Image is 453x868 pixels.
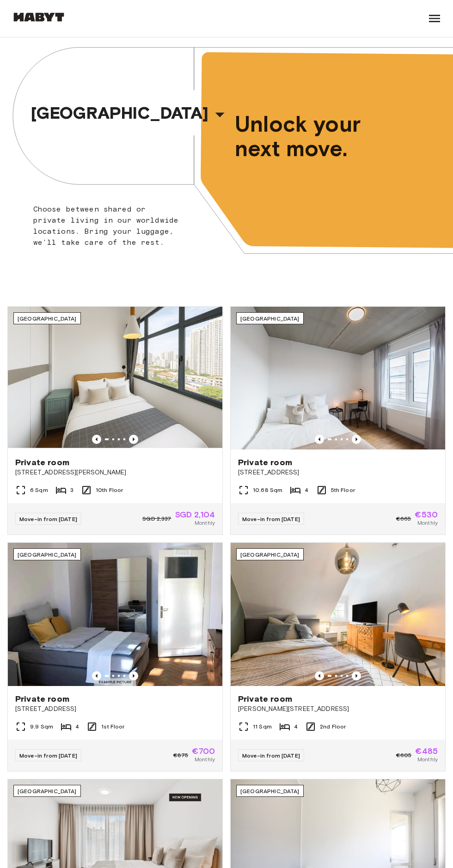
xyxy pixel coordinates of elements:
span: 5th Floor [331,486,355,494]
span: 1st Floor [101,722,124,731]
span: Monthly [195,519,215,527]
button: Previous image [315,671,324,680]
span: €700 [192,747,215,755]
button: Previous image [352,435,361,444]
span: €875 [173,751,189,759]
span: [GEOGRAPHIC_DATA] [31,103,209,122]
a: Marketing picture of unit SG-01-116-001-02Previous imagePrevious image[GEOGRAPHIC_DATA]Private ro... [7,306,223,535]
span: [STREET_ADDRESS] [238,468,438,477]
button: Previous image [129,435,138,444]
button: [GEOGRAPHIC_DATA] [27,93,235,133]
span: [GEOGRAPHIC_DATA] [18,551,77,558]
span: Move-in from [DATE] [242,752,300,759]
span: €485 [415,747,438,755]
button: Previous image [92,435,101,444]
span: Move-in from [DATE] [242,516,300,522]
button: Previous image [352,671,361,680]
span: [GEOGRAPHIC_DATA] [18,788,77,795]
span: 11 Sqm [253,722,272,731]
a: Marketing picture of unit DE-04-037-026-03QPrevious imagePrevious image[GEOGRAPHIC_DATA]Private r... [230,306,446,535]
span: Monthly [417,519,438,527]
span: SGD 2,104 [175,510,215,519]
a: Marketing picture of unit DE-02-025-001-04HFPrevious imagePrevious image[GEOGRAPHIC_DATA]Private ... [7,542,223,771]
span: [STREET_ADDRESS][PERSON_NAME] [15,468,215,477]
img: Marketing picture of unit DE-04-037-026-03Q [231,307,445,449]
span: [PERSON_NAME][STREET_ADDRESS] [238,704,438,714]
span: Monthly [417,755,438,764]
span: Monthly [195,755,215,764]
span: 9.9 Sqm [30,722,53,731]
span: 3 [70,486,73,494]
button: Previous image [92,671,101,680]
span: 10.68 Sqm [253,486,282,494]
img: Habyt [11,12,67,22]
span: 6 Sqm [30,486,48,494]
span: Private room [238,693,292,704]
span: 4 [305,486,308,494]
span: 2nd Floor [320,722,346,731]
span: Private room [15,457,69,468]
span: €665 [396,515,411,523]
span: Move-in from [DATE] [19,516,77,522]
span: €605 [396,751,412,759]
span: 10th Floor [96,486,123,494]
span: SGD 2,337 [142,515,171,523]
span: [STREET_ADDRESS] [15,704,215,714]
span: Unlock your next move. [235,112,397,161]
a: Marketing picture of unit DE-09-001-002-02HFPrevious imagePrevious image[GEOGRAPHIC_DATA]Private ... [230,542,446,771]
span: Private room [15,693,69,704]
span: [GEOGRAPHIC_DATA] [18,315,77,322]
span: [GEOGRAPHIC_DATA] [240,315,300,322]
img: Marketing picture of unit DE-02-025-001-04HF [8,543,222,686]
button: Previous image [315,435,324,444]
span: €530 [415,510,438,519]
button: Previous image [129,671,138,680]
span: [GEOGRAPHIC_DATA] [240,788,300,795]
img: Marketing picture of unit DE-09-001-002-02HF [231,543,445,686]
span: 4 [294,722,298,731]
img: Marketing picture of unit SG-01-116-001-02 [8,307,222,449]
span: [GEOGRAPHIC_DATA] [240,551,300,558]
span: Choose between shared or private living in our worldwide locations. Bring your luggage, we'll tak... [33,205,179,247]
span: 4 [75,722,79,731]
span: Private room [238,457,292,468]
span: Move-in from [DATE] [19,752,77,759]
